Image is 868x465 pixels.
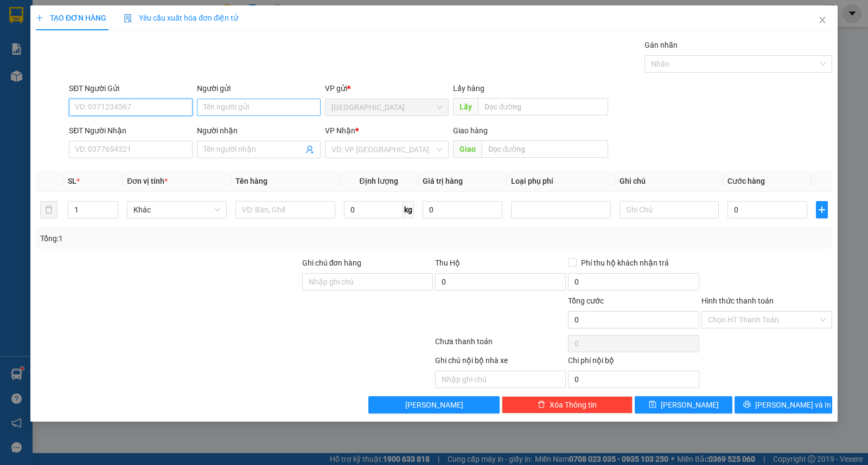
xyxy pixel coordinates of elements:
input: Ghi Chú [620,201,719,218]
input: Nhập ghi chú [435,371,566,388]
span: Thu Hộ [435,259,460,267]
label: Hình thức thanh toán [701,296,774,305]
label: Ghi chú đơn hàng [302,259,362,267]
span: Sài Gòn [331,99,442,115]
div: Người gửi [197,82,321,94]
span: user-add [305,145,314,154]
li: VP Buôn Mê Thuột [75,76,144,88]
span: SL [68,177,76,185]
button: delete [40,201,58,218]
span: printer [743,401,751,409]
span: kg [403,201,414,218]
div: Chưa thanh toán [434,335,567,354]
button: plus [816,201,828,218]
input: Dọc đường [478,98,609,115]
div: SĐT Người Gửi [69,82,193,94]
span: [PERSON_NAME] [405,399,463,411]
span: [PERSON_NAME] và In [755,399,831,411]
span: Tổng cước [568,296,604,305]
span: Lấy [453,98,478,115]
button: [PERSON_NAME] [368,396,499,414]
span: plus [36,14,43,22]
span: Giá trị hàng [423,177,463,185]
input: Ghi chú đơn hàng [302,273,433,290]
label: Gán nhãn [644,41,678,49]
span: Khác [133,202,220,218]
div: SĐT Người Nhận [69,125,193,137]
span: close [818,16,827,24]
span: Xóa Thông tin [550,399,597,411]
span: Yêu cầu xuất hóa đơn điện tử [124,14,238,22]
li: VP [GEOGRAPHIC_DATA] [5,76,75,112]
div: Tổng: 1 [40,232,336,244]
button: printer[PERSON_NAME] và In [735,396,832,414]
span: VP Nhận [325,126,355,135]
div: VP gửi [325,82,449,94]
span: Cước hàng [727,177,765,185]
button: deleteXóa Thông tin [502,396,633,414]
span: Lấy hàng [453,84,484,93]
span: Định lượng [360,177,398,185]
span: Tên hàng [235,177,267,185]
span: Giao [453,140,482,158]
span: plus [816,205,827,214]
th: Loại phụ phí [507,171,615,192]
span: Đơn vị tính [127,177,168,185]
span: [PERSON_NAME] [661,399,719,411]
div: Người nhận [197,125,321,137]
button: save[PERSON_NAME] [635,396,732,414]
img: logo.jpg [5,5,43,43]
span: Giao hàng [453,126,488,135]
li: [GEOGRAPHIC_DATA] [5,5,157,64]
input: VD: Bàn, Ghế [235,201,335,218]
th: Ghi chú [615,171,724,192]
span: Phí thu hộ khách nhận trả [577,257,673,269]
span: save [649,401,656,409]
button: Close [807,5,838,36]
input: Dọc đường [482,140,609,158]
input: 0 [423,201,502,218]
div: Chi phí nội bộ [568,354,699,371]
div: Ghi chú nội bộ nhà xe [435,354,566,371]
span: delete [538,401,545,409]
img: icon [124,14,132,23]
span: TẠO ĐƠN HÀNG [36,14,106,22]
